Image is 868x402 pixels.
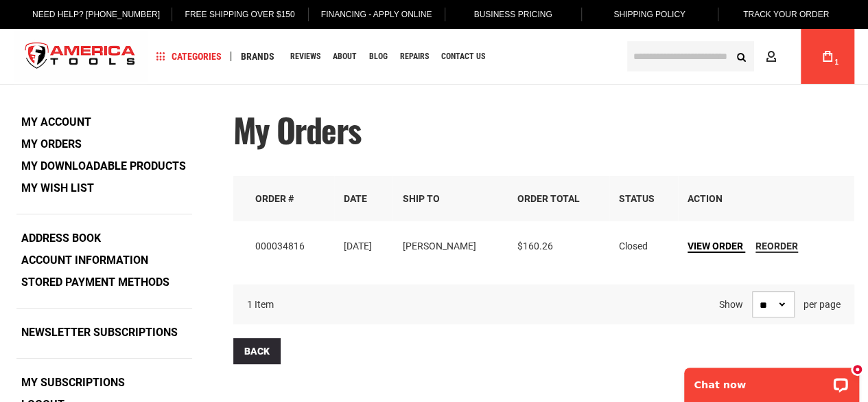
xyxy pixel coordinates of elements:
[834,58,838,66] span: 1
[14,31,147,82] img: America Tools
[244,346,270,357] span: Back
[16,272,174,293] a: Stored Payment Methods
[16,322,183,343] a: Newsletter Subscriptions
[369,52,388,60] span: Blog
[327,47,363,66] a: About
[334,176,393,221] th: Date
[16,134,86,155] strong: My Orders
[508,176,609,221] th: Order Total
[16,250,153,271] a: Account Information
[613,10,685,19] span: Shipping Policy
[755,241,798,252] span: Reorder
[233,176,334,221] th: Order #
[284,47,327,66] a: Reviews
[814,29,841,84] a: 1
[392,221,508,271] td: [PERSON_NAME]
[804,299,841,310] span: per page
[235,47,281,66] a: Brands
[688,241,745,253] a: View Order
[333,52,357,60] span: About
[16,178,99,199] a: My Wish List
[441,52,485,60] span: Contact Us
[517,241,553,252] span: $160.26
[14,31,147,82] a: store logo
[150,47,228,66] a: Categories
[755,241,798,253] a: Reorder
[688,241,743,252] span: View Order
[16,372,130,393] a: My Subscriptions
[16,228,106,249] a: Address Book
[400,52,429,60] span: Repairs
[363,47,394,66] a: Blog
[728,43,754,69] button: Search
[233,221,334,271] td: 000034816
[241,52,274,61] span: Brands
[435,47,491,66] a: Contact Us
[16,112,96,133] a: My Account
[233,105,360,154] span: My Orders
[609,176,677,221] th: Status
[675,359,868,402] iframe: LiveChat chat widget
[16,156,191,177] a: My Downloadable Products
[394,47,435,66] a: Repairs
[719,299,743,310] strong: Show
[392,176,508,221] th: Ship To
[334,221,393,271] td: [DATE]
[678,176,854,221] th: Action
[609,221,677,271] td: Closed
[290,52,320,60] span: Reviews
[156,52,222,61] span: Categories
[247,299,274,310] span: 1 Item
[233,338,281,364] a: Back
